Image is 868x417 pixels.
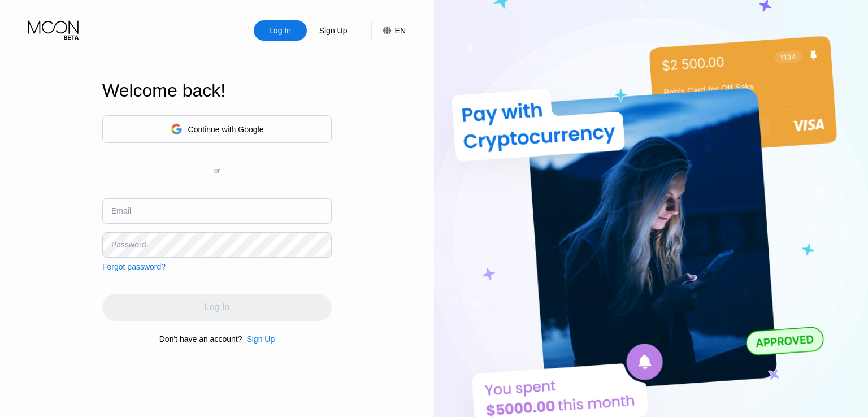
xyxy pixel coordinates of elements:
[242,335,275,344] div: Sign Up
[254,20,307,41] div: Log In
[102,115,332,143] div: Continue with Google
[102,80,332,101] div: Welcome back!
[102,262,166,271] div: Forgot password?
[307,20,360,41] div: Sign Up
[111,206,131,215] div: Email
[395,26,406,35] div: EN
[188,125,264,134] div: Continue with Google
[318,25,349,36] div: Sign Up
[111,240,146,249] div: Password
[246,335,275,344] div: Sign Up
[214,167,220,175] div: or
[268,25,292,36] div: Log In
[371,20,406,41] div: EN
[159,335,242,344] div: Don't have an account?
